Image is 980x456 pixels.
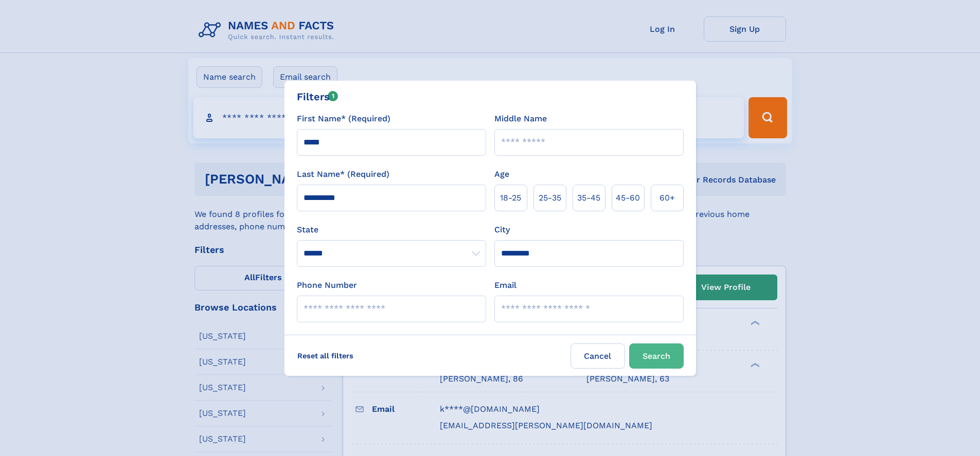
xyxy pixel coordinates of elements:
span: 18‑25 [500,192,521,204]
label: Cancel [571,343,625,369]
span: 60+ [660,192,675,204]
label: Last Name* (Required) [297,168,389,180]
label: Phone Number [297,279,357,291]
label: First Name* (Required) [297,113,390,125]
label: Email [494,279,516,291]
button: Search [629,343,684,369]
span: 25‑35 [539,192,561,204]
div: Filters [297,89,338,104]
span: 35‑45 [577,192,600,204]
span: 45‑60 [616,192,640,204]
label: Reset all filters [291,343,360,368]
label: City [494,224,510,236]
label: State [297,224,486,236]
label: Middle Name [494,113,547,125]
label: Age [494,168,509,180]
